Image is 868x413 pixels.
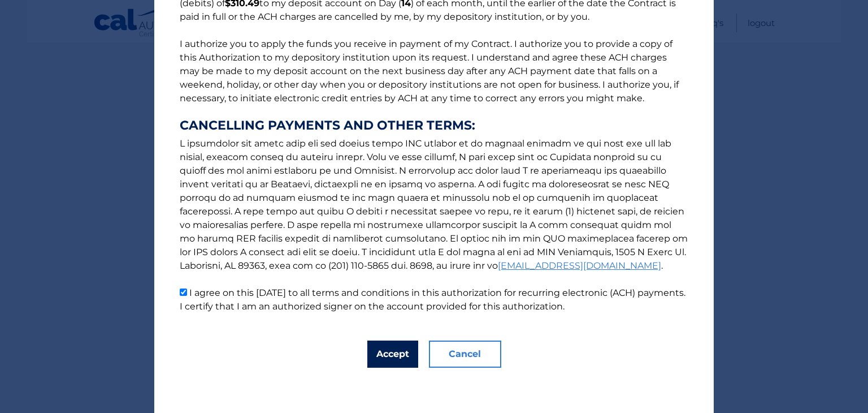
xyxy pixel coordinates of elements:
button: Accept [367,341,418,368]
button: Cancel [429,341,501,368]
strong: CANCELLING PAYMENTS AND OTHER TERMS: [180,119,688,132]
a: [EMAIL_ADDRESS][DOMAIN_NAME] [498,260,661,271]
label: I agree on this [DATE] to all terms and conditions in this authorization for recurring electronic... [180,287,685,312]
